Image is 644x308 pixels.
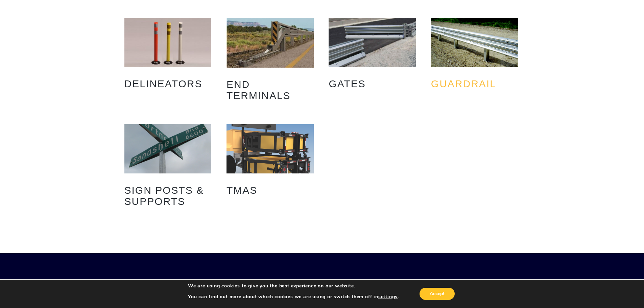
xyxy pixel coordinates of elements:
[431,73,518,94] h2: Guardrail
[124,18,212,94] a: Visit product category Delineators
[226,180,314,201] h2: TMAs
[124,73,212,94] h2: Delineators
[124,18,212,67] img: Delineators
[124,124,212,212] a: Visit product category Sign Posts & Supports
[226,74,314,106] h2: End Terminals
[329,18,416,94] a: Visit product category Gates
[188,294,399,300] p: You can find out more about which cookies we are using or switch them off in .
[226,18,314,106] a: Visit product category End Terminals
[420,288,455,300] button: Accept
[124,180,212,212] h2: Sign Posts & Supports
[226,124,314,200] a: Visit product category TMAs
[124,124,212,173] img: Sign Posts & Supports
[378,294,398,300] button: settings
[329,73,416,94] h2: Gates
[226,18,314,67] img: End Terminals
[188,283,399,289] p: We are using cookies to give you the best experience on our website.
[226,124,314,173] img: TMAs
[431,18,518,67] img: Guardrail
[329,18,416,67] img: Gates
[431,18,518,94] a: Visit product category Guardrail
